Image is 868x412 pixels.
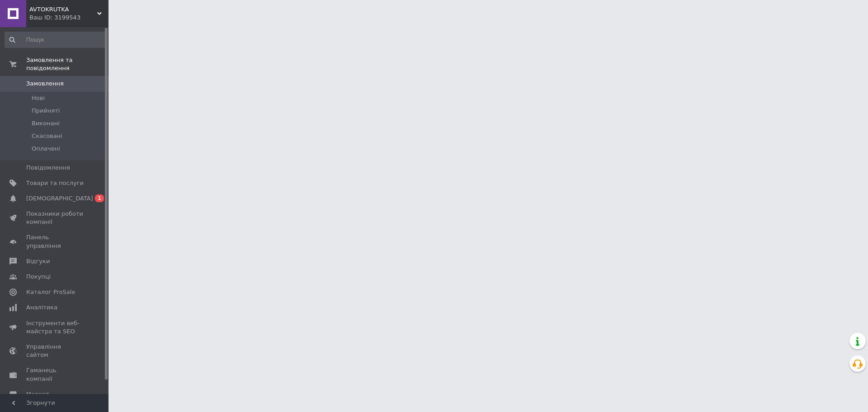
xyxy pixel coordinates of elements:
[26,319,84,336] span: Інструменти веб-майстра та SEO
[26,303,57,312] span: Аналітика
[26,56,108,72] span: Замовлення та повідомлення
[29,14,108,22] div: Ваш ID: 3199543
[26,179,84,187] span: Товари та послуги
[95,194,104,202] span: 1
[32,94,45,102] span: Нові
[26,390,49,398] span: Маркет
[26,194,93,203] span: [DEMOGRAPHIC_DATA]
[32,145,60,153] span: Оплачені
[26,164,70,172] span: Повідомлення
[5,32,107,48] input: Пошук
[26,273,51,281] span: Покупці
[26,288,75,296] span: Каталог ProSale
[26,80,64,88] span: Замовлення
[32,132,62,140] span: Скасовані
[26,233,84,250] span: Панель управління
[26,257,50,265] span: Відгуки
[26,343,84,359] span: Управління сайтом
[26,366,84,383] span: Гаманець компанії
[32,119,60,128] span: Виконані
[29,5,97,14] span: AVTOKRUTKA
[32,107,60,115] span: Прийняті
[26,210,84,226] span: Показники роботи компанії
